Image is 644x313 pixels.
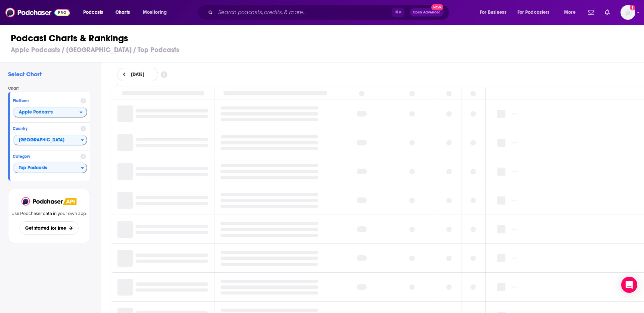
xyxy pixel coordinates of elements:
[203,5,456,20] div: Search podcasts, credits, & more...
[431,4,443,10] span: New
[13,135,81,146] span: [GEOGRAPHIC_DATA]
[410,8,444,16] button: Open AdvancedNew
[621,5,635,20] span: Logged in as rowan.sullivan
[392,8,404,17] span: ⌘ K
[11,46,639,54] h3: Apple Podcasts / [GEOGRAPHIC_DATA] / Top Podcasts
[5,6,70,19] img: Podchaser - Follow, Share and Rate Podcasts
[475,7,515,18] button: open menu
[13,154,78,159] h4: Category
[8,86,95,91] h4: Chart
[13,107,87,118] h2: Platforms
[585,7,597,18] a: Show notifications dropdown
[19,221,78,235] button: Get started for free
[13,163,87,173] button: Categories
[621,277,637,293] div: Open Intercom Messenger
[111,7,134,18] a: Charts
[19,110,53,115] span: Apple Podcasts
[131,72,144,77] span: [DATE]
[13,98,78,103] h4: Platform
[602,7,612,18] a: Show notifications dropdown
[564,8,576,17] span: More
[559,7,584,18] button: open menu
[25,225,66,231] span: Get started for free
[83,8,103,17] span: Podcasts
[480,8,506,17] span: For Business
[13,163,81,174] span: Top Podcasts
[630,5,635,10] svg: Add a profile image
[8,71,95,78] h2: Select Chart
[513,7,559,18] button: open menu
[13,135,87,145] button: Countries
[13,126,78,131] h4: Country
[63,198,77,205] img: Podchaser API banner
[621,5,635,20] button: Show profile menu
[79,7,112,18] button: open menu
[621,5,635,20] img: User Profile
[115,8,130,17] span: Charts
[138,7,176,18] button: open menu
[13,107,87,118] button: open menu
[215,7,392,18] input: Search podcasts, credits, & more...
[517,8,550,17] span: For Podcasters
[11,211,87,216] p: Use Podchaser data in your own app.
[21,197,63,206] img: Podchaser - Follow, Share and Rate Podcasts
[143,8,167,17] span: Monitoring
[413,11,441,14] span: Open Advanced
[11,32,639,44] h1: Podcast Charts & Rankings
